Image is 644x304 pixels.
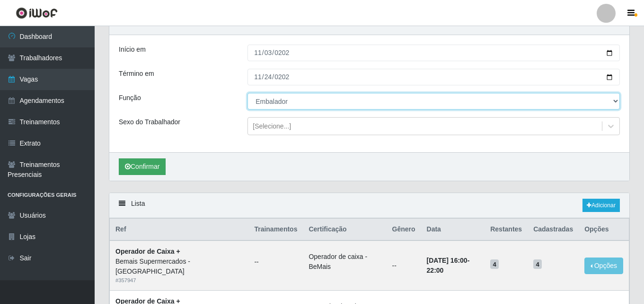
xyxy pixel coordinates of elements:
div: [Selecione...] [253,121,291,131]
a: Adicionar [582,199,620,212]
th: Trainamentos [248,219,303,241]
div: Lista [109,193,629,218]
th: Restantes [485,219,528,241]
strong: - [427,257,470,274]
strong: Operador de Caixa + [115,248,180,255]
time: 22:00 [427,267,444,274]
label: Função [119,93,141,103]
button: Confirmar [119,158,166,175]
th: Gênero [387,219,421,241]
ul: -- [254,257,297,267]
td: -- [387,240,421,290]
img: CoreUI Logo [16,7,58,19]
span: 4 [533,259,542,269]
div: # 357947 [115,276,243,285]
label: Início em [119,45,146,55]
button: Opções [584,258,623,274]
input: 00/00/0000 [247,45,620,61]
time: [DATE] 16:00 [427,257,468,264]
label: Sexo do Trabalhador [119,117,180,127]
input: 00/00/0000 [247,69,620,85]
th: Opções [579,219,629,241]
li: Operador de caixa - BeMais [309,252,380,272]
th: Ref [110,219,249,241]
th: Cadastradas [528,219,579,241]
div: Bemais Supermercados - [GEOGRAPHIC_DATA] [115,257,243,276]
span: 4 [490,259,499,269]
th: Data [421,219,485,241]
label: Término em [119,69,154,79]
th: Certificação [303,219,386,241]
